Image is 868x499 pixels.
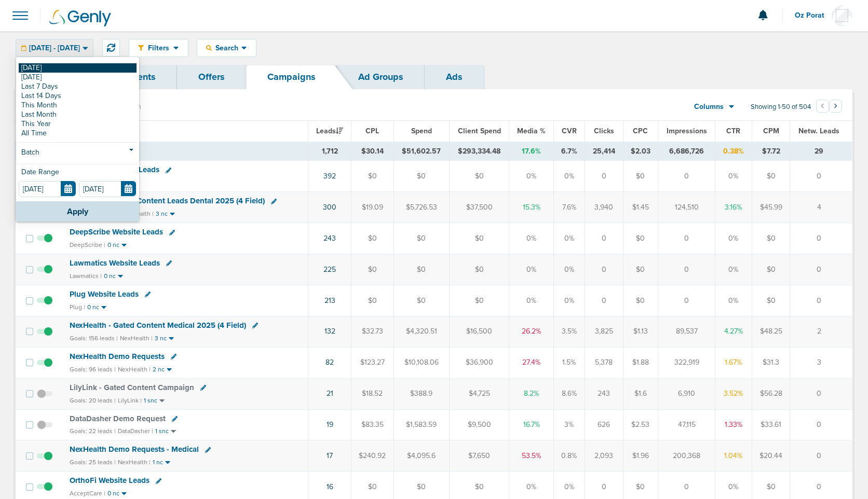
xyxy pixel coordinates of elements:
td: 0% [715,161,752,192]
td: $4,320.51 [394,316,450,347]
td: $0 [351,223,394,254]
td: 200,368 [658,440,715,472]
small: DataDasher | [118,427,153,435]
td: $1.96 [623,440,658,472]
span: DeepScribe Website Leads [70,227,163,237]
td: 89,537 [658,316,715,347]
td: 6,686,726 [658,142,715,161]
td: 0 [790,254,852,285]
td: 0 [790,378,852,409]
span: Impressions [667,127,707,135]
span: Search [212,44,241,52]
td: 0% [553,161,585,192]
td: 0% [509,161,554,192]
td: 124,510 [658,192,715,223]
td: 1.04% [715,440,752,472]
td: $5,726.53 [394,192,450,223]
td: $0 [449,254,509,285]
td: $4,725 [449,378,509,409]
td: 27.4% [509,347,554,378]
span: CTR [726,127,740,135]
small: 2 nc [153,366,165,373]
td: 0% [553,254,585,285]
td: 243 [585,378,623,409]
td: 2 [790,316,852,347]
a: 132 [324,327,335,336]
td: $48.25 [752,316,790,347]
a: Last 14 Days [19,91,137,101]
td: 0% [715,223,752,254]
td: 0% [509,254,554,285]
td: 0 [790,285,852,316]
small: AcceptCare | [70,490,105,497]
a: This Month [19,101,137,110]
td: 0% [715,254,752,285]
td: $1.45 [623,192,658,223]
a: 225 [323,265,336,274]
td: 0.38% [715,142,752,161]
span: Leads [316,127,343,135]
td: $0 [394,223,450,254]
a: Batch [19,147,137,160]
td: $0 [449,223,509,254]
td: 3.5% [553,316,585,347]
small: 3 nc [155,335,167,342]
td: 0% [509,223,554,254]
span: Media % [517,127,546,135]
span: CVR [562,127,577,135]
td: $0 [752,161,790,192]
td: 1,712 [308,142,351,161]
small: 1 snc [155,427,169,435]
a: Ad Groups [337,65,425,89]
td: $0 [623,223,658,254]
small: DeepScribe | [70,241,105,248]
td: $16,500 [449,316,509,347]
td: $83.35 [351,409,394,440]
td: $123.27 [351,347,394,378]
small: NexHealth | [118,366,151,373]
td: 29 [790,142,852,161]
a: 16 [327,482,333,491]
a: Clients [105,65,177,89]
td: 0 [790,223,852,254]
td: 0% [509,285,554,316]
td: $45.99 [752,192,790,223]
td: 3 [790,347,852,378]
a: Offers [177,65,246,89]
a: Dashboard [16,65,105,89]
td: $240.92 [351,440,394,472]
button: Apply [16,201,139,221]
small: LilyLink | [118,397,142,404]
td: $18.52 [351,378,394,409]
td: 53.5% [509,440,554,472]
td: $10,108.06 [394,347,450,378]
td: $9,500 [449,409,509,440]
td: 3,825 [585,316,623,347]
td: $20.44 [752,440,790,472]
td: 1.33% [715,409,752,440]
td: 47,115 [658,409,715,440]
td: 626 [585,409,623,440]
td: 0 [790,409,852,440]
td: $0 [351,254,394,285]
small: Goals: 96 leads | [70,366,116,373]
small: Goals: 156 leads | [70,335,118,342]
td: 0 [585,161,623,192]
td: $0 [623,285,658,316]
td: $36,900 [449,347,509,378]
small: Goals: 20 leads | [70,397,116,405]
td: 0 [585,223,623,254]
td: 3,940 [585,192,623,223]
span: NexHealth Website Leads [70,165,159,174]
img: Genly [49,10,111,26]
small: 0 nc [87,303,99,311]
td: 4.27% [715,316,752,347]
td: $1.13 [623,316,658,347]
td: TOTALS ( ) [63,142,308,161]
small: 3 nc [156,210,168,218]
a: 82 [325,358,334,367]
td: 8.2% [509,378,554,409]
td: 6,910 [658,378,715,409]
small: Goals: 22 leads | [70,427,116,435]
span: CPC [633,127,648,135]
